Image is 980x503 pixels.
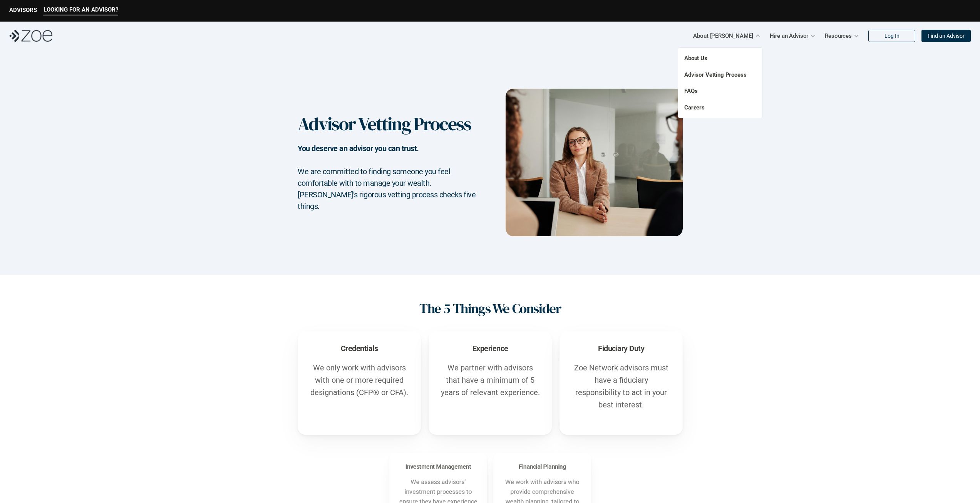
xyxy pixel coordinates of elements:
h3: Financial Planning [518,462,565,471]
p: LOOKING FOR AN ADVISOR? [44,6,118,13]
p: Find an Advisor [928,33,965,39]
h2: You deserve an advisor you can trust. [298,143,476,166]
h3: Fiduciary Duty [598,343,644,354]
p: We partner with advisors that have a minimum of 5 years of relevant experience. [440,362,540,399]
a: FAQs [684,87,697,94]
p: ADVISORS [9,7,37,13]
h3: Investment Management [405,462,471,471]
a: About Us [684,55,707,62]
h1: The 5 Things We Consider [419,301,561,316]
p: Zoe Network advisors must have a fiduciary responsibility to act in your best interest. [571,362,671,411]
a: Find an Advisor [921,30,971,42]
a: Advisor Vetting Process [684,71,747,78]
p: We only work with advisors with one or more required designations (CFP® or CFA). [309,362,409,399]
p: About [PERSON_NAME] [693,30,753,42]
h1: Advisor Vetting Process [298,113,474,135]
h3: Credentials [340,343,378,354]
p: Hire an Advisor [770,30,809,42]
a: Log In [868,30,915,42]
p: Log In [885,33,900,39]
a: Careers [684,104,705,111]
h2: We are committed to finding someone you feel comfortable with to manage your wealth. [PERSON_NAME... [298,166,476,212]
h3: Experience [472,343,508,354]
p: Resources [825,30,852,42]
